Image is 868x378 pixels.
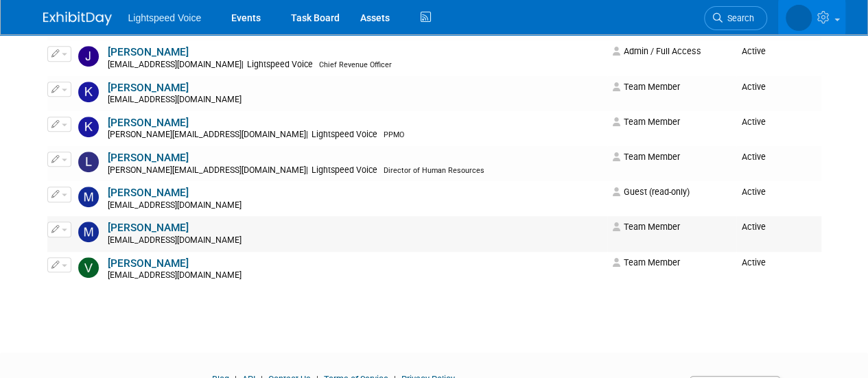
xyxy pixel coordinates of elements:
[613,257,680,268] span: Team Member
[108,257,189,270] a: [PERSON_NAME]
[108,95,604,106] div: [EMAIL_ADDRESS][DOMAIN_NAME]
[613,82,680,92] span: Team Member
[78,46,99,67] img: Joel Poythress
[78,152,99,172] img: Lourdes Fuller
[108,60,604,71] div: [EMAIL_ADDRESS][DOMAIN_NAME]
[108,46,189,58] a: [PERSON_NAME]
[108,82,189,94] a: [PERSON_NAME]
[108,235,604,246] div: [EMAIL_ADDRESS][DOMAIN_NAME]
[613,222,680,232] span: Team Member
[78,222,99,242] img: Marc Magliano
[613,187,690,197] span: Guest (read-only)
[742,117,766,127] span: Active
[613,46,701,56] span: Admin / Full Access
[128,12,202,23] span: Lightspeed Voice
[319,60,392,69] span: Chief Revenue Officer
[108,152,189,164] a: [PERSON_NAME]
[723,13,754,23] span: Search
[108,200,604,211] div: [EMAIL_ADDRESS][DOMAIN_NAME]
[742,222,766,232] span: Active
[78,82,99,102] img: Kevin McKinlay
[108,130,604,141] div: [PERSON_NAME][EMAIL_ADDRESS][DOMAIN_NAME]
[613,152,680,162] span: Team Member
[742,187,766,197] span: Active
[384,166,484,175] span: Director of Human Resources
[78,257,99,278] img: Veronika Perkowski
[613,117,680,127] span: Team Member
[306,165,308,175] span: |
[742,82,766,92] span: Active
[108,187,189,199] a: [PERSON_NAME]
[108,270,604,281] div: [EMAIL_ADDRESS][DOMAIN_NAME]
[384,130,404,139] span: PPMO
[742,152,766,162] span: Active
[108,222,189,234] a: [PERSON_NAME]
[242,60,244,69] span: |
[108,165,604,176] div: [PERSON_NAME][EMAIL_ADDRESS][DOMAIN_NAME]
[78,117,99,137] img: Khanh Nguyen
[786,5,812,31] img: Alexis Snowbarger
[742,257,766,268] span: Active
[78,187,99,207] img: Malinda Boyette
[244,60,317,69] span: Lightspeed Voice
[308,130,382,139] span: Lightspeed Voice
[704,6,767,30] a: Search
[108,117,189,129] a: [PERSON_NAME]
[43,12,112,25] img: ExhibitDay
[742,46,766,56] span: Active
[308,165,382,175] span: Lightspeed Voice
[306,130,308,139] span: |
